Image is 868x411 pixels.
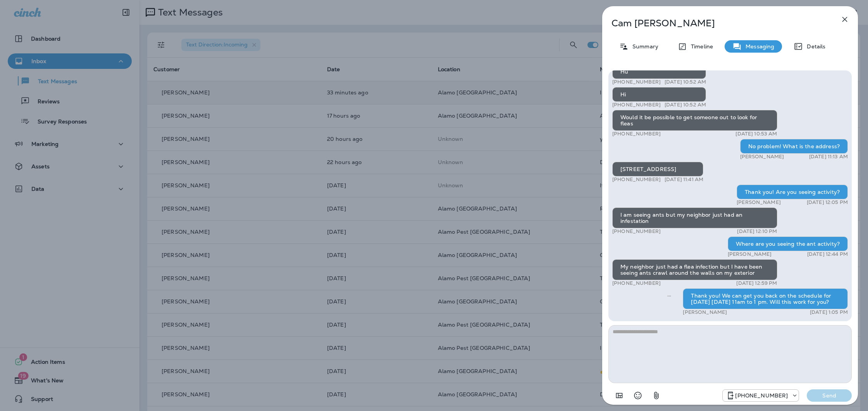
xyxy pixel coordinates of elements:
[629,43,658,50] p: Summary
[740,154,784,160] p: [PERSON_NAME]
[683,288,848,309] div: Thank you! We can get you back on the schedule for [DATE] [DATE] 11am to 1 pm. Will this work for...
[612,259,777,280] div: My neighbor just had a flea infection but I have been seeing ants crawl around the walls on my ex...
[630,388,646,403] button: Select an emoji
[736,280,777,286] p: [DATE] 12:59 PM
[807,199,848,205] p: [DATE] 12:05 PM
[611,18,823,29] p: Cam [PERSON_NAME]
[612,176,661,183] p: [PHONE_NUMBER]
[612,162,703,176] div: [STREET_ADDRESS]
[737,185,848,199] div: Thank you! Are you seeing activity?
[612,87,706,102] div: Hi
[728,251,772,257] p: [PERSON_NAME]
[611,388,627,403] button: Add in a premade template
[687,43,713,50] p: Timeline
[612,110,777,131] div: Would it be possible to get someone out to look for fleas
[737,199,781,205] p: [PERSON_NAME]
[612,228,661,235] p: [PHONE_NUMBER]
[809,154,848,160] p: [DATE] 11:13 AM
[740,139,848,154] div: No problem! What is the address?
[810,309,848,315] p: [DATE] 1:05 PM
[612,207,777,228] div: I am seeing ants but my neighbor just had an infestation
[803,43,825,50] p: Details
[683,309,727,315] p: [PERSON_NAME]
[665,79,706,85] p: [DATE] 10:52 AM
[665,102,706,108] p: [DATE] 10:52 AM
[807,251,848,257] p: [DATE] 12:44 PM
[612,280,661,286] p: [PHONE_NUMBER]
[735,392,788,399] p: [PHONE_NUMBER]
[742,43,774,50] p: Messaging
[728,236,848,251] div: Where are you seeing the ant activity?
[665,176,703,183] p: [DATE] 11:41 AM
[612,102,661,108] p: [PHONE_NUMBER]
[723,391,799,400] div: +1 (817) 204-6820
[737,228,777,235] p: [DATE] 12:10 PM
[612,64,706,79] div: Hu
[735,131,777,137] p: [DATE] 10:53 AM
[612,79,661,85] p: [PHONE_NUMBER]
[667,292,671,299] span: Sent
[612,131,661,137] p: [PHONE_NUMBER]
